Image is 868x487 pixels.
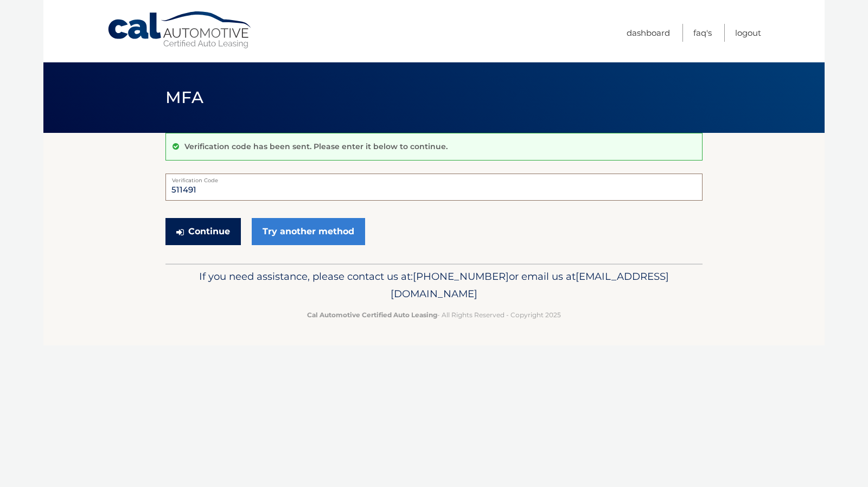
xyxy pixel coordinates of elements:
[307,311,437,319] strong: Cal Automotive Certified Auto Leasing
[252,218,365,245] a: Try another method
[173,268,695,303] p: If you need assistance, please contact us at: or email us at
[627,24,670,42] a: Dashboard
[165,218,241,245] button: Continue
[173,309,695,321] p: - All Rights Reserved - Copyright 2025
[107,11,253,49] a: Cal Automotive
[693,24,712,42] a: FAQ's
[391,270,669,300] span: [EMAIL_ADDRESS][DOMAIN_NAME]
[735,24,761,42] a: Logout
[184,142,448,151] p: Verification code has been sent. Please enter it below to continue.
[165,174,703,201] input: Verification Code
[413,270,509,283] span: [PHONE_NUMBER]
[165,87,203,107] span: MFA
[165,174,703,182] label: Verification Code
